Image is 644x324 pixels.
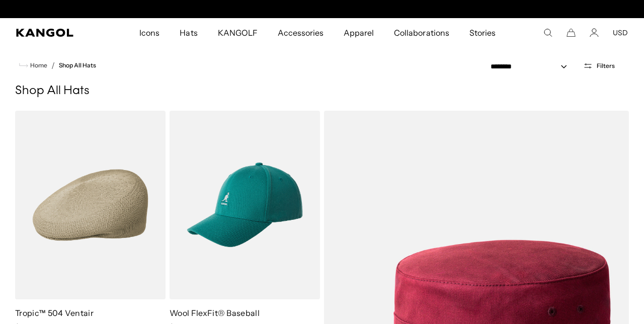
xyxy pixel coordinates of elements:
[19,61,47,70] a: Home
[170,18,207,47] a: Hats
[218,18,258,47] span: KANGOLF
[170,111,320,299] img: Wool FlexFit® Baseball
[459,18,506,47] a: Stories
[567,28,576,37] button: Cart
[129,18,170,47] a: Icons
[268,18,334,47] a: Accessories
[218,5,426,13] div: 1 of 2
[59,62,96,69] a: Shop All Hats
[208,18,268,47] a: KANGOLF
[590,28,599,37] a: Account
[394,18,449,47] span: Collaborations
[218,5,426,13] slideshow-component: Announcement bar
[16,29,92,37] a: Kangol
[577,61,621,70] button: Open filters
[28,62,47,69] span: Home
[180,18,197,47] span: Hats
[487,61,577,72] select: Sort by: Featured
[613,28,628,37] button: USD
[384,18,459,47] a: Collaborations
[15,308,94,318] a: Tropic™ 504 Ventair
[334,18,384,47] a: Apparel
[278,18,324,47] span: Accessories
[344,18,374,47] span: Apparel
[170,308,260,318] a: Wool FlexFit® Baseball
[218,5,426,13] div: Announcement
[139,18,159,47] span: Icons
[15,84,629,99] h1: Shop All Hats
[47,59,55,71] li: /
[597,62,615,69] span: Filters
[469,18,496,47] span: Stories
[543,28,552,37] summary: Search here
[15,111,166,299] img: Tropic™ 504 Ventair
